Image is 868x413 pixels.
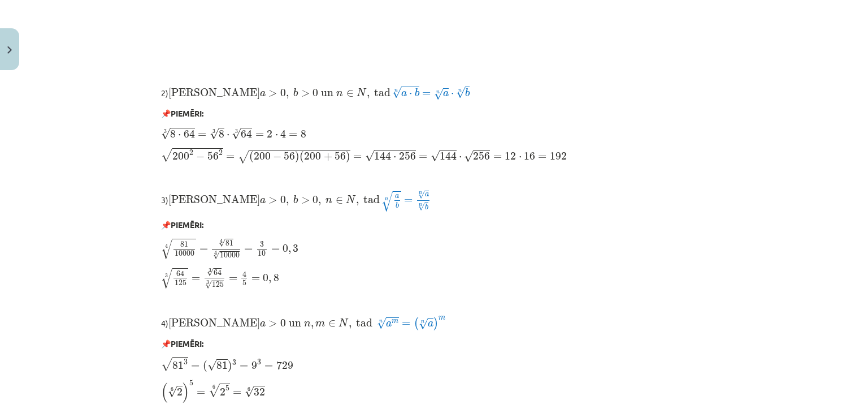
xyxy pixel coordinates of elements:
[251,362,257,369] span: 9
[161,268,172,289] span: √
[464,150,473,162] span: √
[346,195,356,203] span: N
[401,91,407,97] span: a
[168,386,177,398] span: √
[225,385,229,391] span: 5
[288,248,291,254] span: ,
[418,191,425,199] span: √
[304,321,311,327] span: n
[192,277,200,281] span: =
[274,274,279,282] span: 8
[300,151,304,163] span: (
[189,380,193,386] span: 5
[249,151,254,163] span: (
[336,91,343,97] span: n
[242,271,246,277] span: 4
[386,321,392,327] span: a
[168,88,260,97] span: [PERSON_NAME]
[367,93,370,98] span: ,
[315,321,325,327] span: m
[198,133,206,137] span: =
[161,190,707,212] p: 3)
[216,362,228,369] span: 81
[180,242,188,247] span: 81
[425,193,429,197] span: a
[409,93,412,96] span: ⋅
[321,91,333,97] span: un
[161,338,707,350] p: 📌
[175,280,186,286] span: 125
[267,130,272,138] span: 2
[311,323,314,329] span: ,
[273,153,281,161] span: −
[465,88,470,97] span: b
[205,281,212,289] span: √
[451,93,454,96] span: ⋅
[264,364,273,369] span: =
[374,152,391,160] span: 144
[399,152,416,160] span: 256
[268,90,277,97] span: >
[324,153,332,161] span: +
[191,364,199,369] span: =
[338,319,349,326] span: N
[161,219,707,231] p: 📌
[301,197,310,204] span: >
[328,320,336,327] span: ∈
[219,150,223,156] span: 2
[254,388,265,396] span: 32
[228,360,232,372] span: )
[493,155,502,160] span: =
[171,220,203,230] b: PIEMĒRI:
[392,87,401,98] span: √
[177,388,183,396] span: 2
[172,152,189,160] span: 200
[170,130,176,138] span: 8
[220,388,225,396] span: 2
[365,150,374,162] span: √
[286,200,289,205] span: ,
[176,271,184,277] span: 64
[295,151,300,163] span: )
[219,130,224,138] span: 8
[171,338,203,349] b: PIEMĒRI:
[293,88,298,97] span: b
[431,150,440,162] span: √
[280,89,286,97] span: 0
[336,197,343,204] span: ∈
[161,315,707,331] p: 4)
[519,156,522,160] span: ⋅
[214,270,222,276] span: 64
[377,317,386,329] span: √
[505,152,516,160] span: 12
[175,251,194,257] span: 10000
[301,130,306,138] span: 8
[232,128,241,140] span: √
[244,247,253,252] span: =
[240,364,248,369] span: =
[232,360,236,365] span: 3
[213,251,220,260] span: √
[393,156,396,160] span: ⋅
[283,244,288,252] span: 0
[313,196,318,204] span: 0
[245,386,254,398] span: √
[184,359,188,365] span: 3
[260,321,266,327] span: a
[226,155,235,160] span: =
[229,277,237,281] span: =
[189,150,193,156] span: 2
[304,152,321,160] span: 200
[414,317,419,330] span: (
[419,318,428,330] span: √
[434,88,443,100] span: √
[199,247,208,252] span: =
[402,322,410,326] span: =
[161,85,707,100] p: 2)
[538,155,546,160] span: =
[178,134,181,137] span: ⋅
[197,391,205,395] span: =
[183,382,189,403] span: )
[280,130,286,138] span: 4
[257,359,261,365] span: 3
